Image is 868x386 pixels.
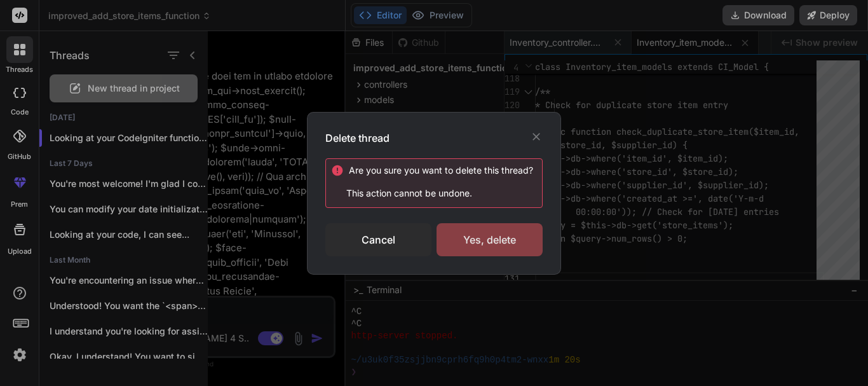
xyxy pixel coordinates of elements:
div: Cancel [325,223,431,256]
div: Are you sure you want to delete this ? [349,164,533,177]
p: This action cannot be undone. [331,187,542,200]
div: Yes, delete [437,223,543,256]
h3: Delete thread [325,130,390,146]
span: thread [499,165,529,176]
